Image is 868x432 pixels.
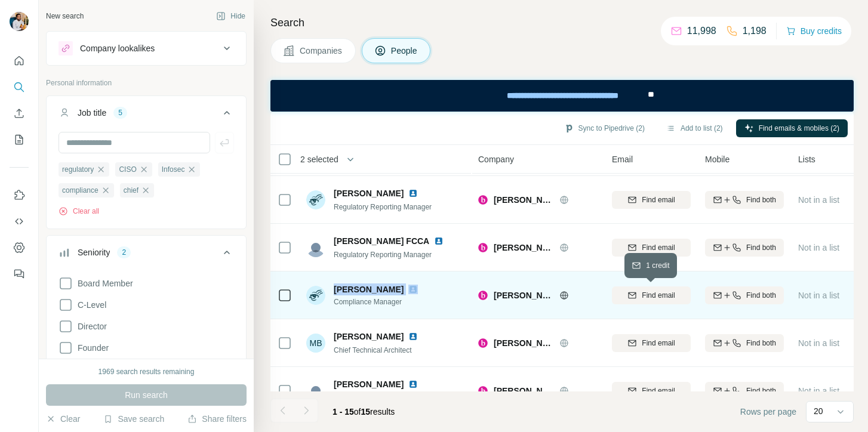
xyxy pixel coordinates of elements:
[47,34,246,63] button: Company lookalikes
[642,242,675,253] span: Find email
[103,413,164,425] button: Save search
[408,332,418,341] img: LinkedIn logo
[73,342,109,354] span: Founder
[306,238,325,257] img: Avatar
[798,153,815,165] span: Lists
[73,320,107,332] span: Director
[642,290,675,301] span: Find email
[334,297,423,307] span: Compliance Manager
[334,235,429,247] span: [PERSON_NAME] FCCA
[746,195,776,205] span: Find both
[300,45,343,57] span: Companies
[333,407,395,416] span: results
[759,123,839,134] span: Find emails & mobiles (2)
[743,24,767,38] p: 1,198
[612,382,691,400] button: Find email
[47,98,246,132] button: Job title5
[10,237,29,258] button: Dashboard
[494,194,553,206] span: [PERSON_NAME] Group
[642,385,675,396] span: Find email
[333,407,354,416] span: 1 - 15
[746,385,776,396] span: Find both
[10,129,29,150] button: My lists
[10,50,29,72] button: Quick start
[62,164,94,175] span: regulatory
[478,386,488,396] img: Logo of Beazley Group
[705,153,730,165] span: Mobile
[478,195,488,205] img: Logo of Beazley Group
[687,24,716,38] p: 11,998
[658,119,731,137] button: Add to list (2)
[408,285,418,294] img: LinkedIn logo
[99,366,195,377] div: 1969 search results remaining
[798,243,839,252] span: Not in a list
[556,119,653,137] button: Sync to Pipedrive (2)
[334,331,404,342] span: [PERSON_NAME]
[270,80,854,112] iframe: Banner
[80,42,155,54] div: Company lookalikes
[10,263,29,285] button: Feedback
[798,338,839,348] span: Not in a list
[478,153,514,165] span: Company
[162,164,185,175] span: Infosec
[46,78,247,88] p: Personal information
[612,153,633,165] span: Email
[612,334,691,352] button: Find email
[478,243,488,252] img: Logo of Beazley Group
[46,11,84,21] div: New search
[59,206,99,217] button: Clear all
[117,247,131,258] div: 2
[73,299,106,311] span: C-Level
[334,346,412,354] span: Chief Technical Architect
[478,338,488,348] img: Logo of Beazley Group
[478,291,488,300] img: Logo of Beazley Group
[612,191,691,209] button: Find email
[334,283,404,295] span: [PERSON_NAME]
[73,277,133,289] span: Board Member
[306,190,325,209] img: Avatar
[334,187,404,199] span: [PERSON_NAME]
[642,338,675,348] span: Find email
[334,251,432,259] span: Regulatory Reporting Manager
[746,290,776,301] span: Find both
[408,379,418,389] img: LinkedIn logo
[334,203,432,211] span: Regulatory Reporting Manager
[705,382,784,400] button: Find both
[612,239,691,257] button: Find email
[361,407,371,416] span: 15
[10,103,29,124] button: Enrich CSV
[10,211,29,232] button: Use Surfe API
[408,189,418,198] img: LinkedIn logo
[270,14,854,31] h4: Search
[10,184,29,206] button: Use Surfe on LinkedIn
[705,334,784,352] button: Find both
[124,185,138,196] span: chief
[62,185,99,196] span: compliance
[705,239,784,257] button: Find both
[208,7,254,25] button: Hide
[798,386,839,396] span: Not in a list
[78,246,110,258] div: Seniority
[736,119,848,137] button: Find emails & mobiles (2)
[113,107,127,118] div: 5
[306,286,325,305] img: Avatar
[642,195,675,205] span: Find email
[705,286,784,304] button: Find both
[494,337,553,349] span: [PERSON_NAME] Group
[612,286,691,304] button: Find email
[119,164,136,175] span: CISO
[78,107,106,119] div: Job title
[494,385,553,397] span: [PERSON_NAME] Group
[10,12,29,31] img: Avatar
[740,406,796,418] span: Rows per page
[786,23,842,39] button: Buy credits
[354,407,361,416] span: of
[798,291,839,300] span: Not in a list
[814,405,823,417] p: 20
[187,413,247,425] button: Share filters
[300,153,338,165] span: 2 selected
[10,76,29,98] button: Search
[746,338,776,348] span: Find both
[47,238,246,271] button: Seniority2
